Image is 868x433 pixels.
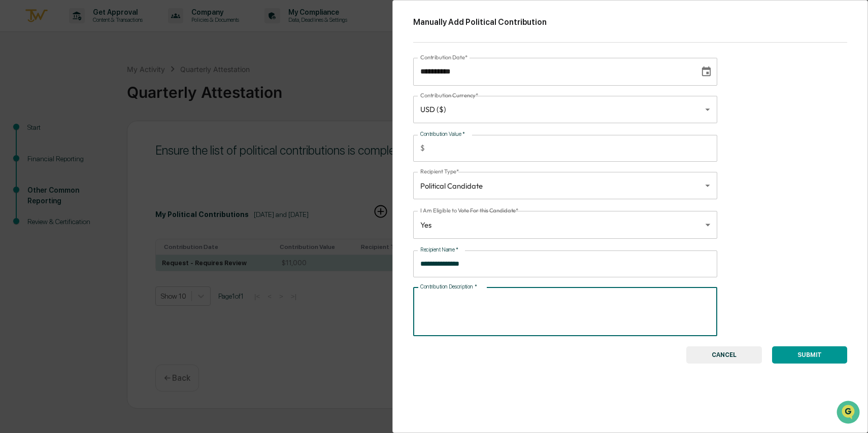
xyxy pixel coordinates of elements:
[420,246,458,254] label: Recipient Name
[836,400,863,427] iframe: Open customer support
[420,206,519,214] label: I Am Eligible to Vote For this Candidate*
[420,91,478,99] label: Contribution Currency*
[686,346,762,364] button: CANCEL
[20,128,65,138] span: Preclearance
[413,96,717,123] div: USD ($)
[696,62,716,81] button: Choose date, selected date is Sep 29, 2025
[74,129,82,137] div: 🗄️
[10,78,28,96] img: 1746055101610-c473b297-6a78-478c-a979-82029cc54cd1
[10,148,18,156] div: 🔎
[6,124,70,142] a: 🖐️Preclearance
[70,124,130,142] a: 🗄️Attestations
[420,167,459,175] label: Recipient Type*
[72,171,123,179] a: Powered byPylon
[35,88,128,96] div: We're available if you need us!
[84,128,126,138] span: Attestations
[413,17,847,27] h2: Manually Add Political Contribution
[101,172,123,179] span: Pylon
[420,142,425,154] p: $
[772,346,847,364] button: SUBMIT
[20,147,64,157] span: Data Lookup
[420,130,465,138] label: Contribution Value
[173,81,185,93] button: Start new chat
[35,78,166,88] div: Start new chat
[10,21,185,38] p: How can we help?
[10,129,18,137] div: 🖐️
[420,283,477,291] label: Contribution Description
[420,53,468,61] label: Contribution Date*
[413,172,717,199] div: Political Candidate
[6,143,68,161] a: 🔎Data Lookup
[413,211,717,238] div: Yes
